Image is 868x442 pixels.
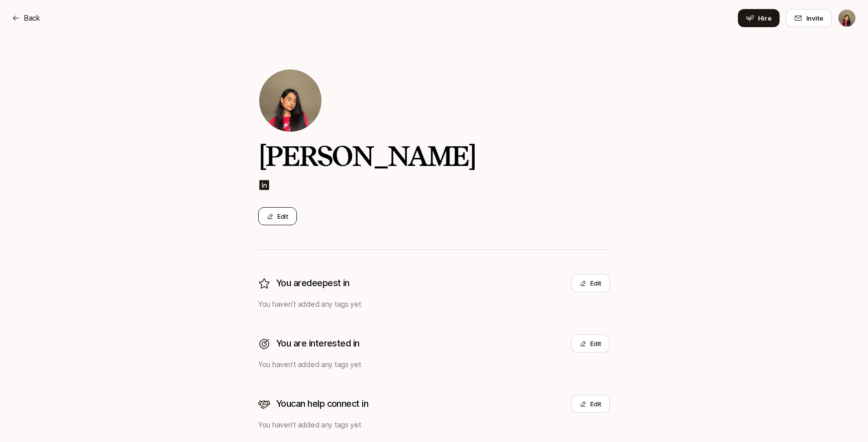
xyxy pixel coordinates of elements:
button: Edit [571,274,610,292]
p: You are interested in [276,336,360,350]
p: You haven’t added any tags yet [258,359,610,371]
button: Hire [738,9,780,27]
p: You haven’t added any tags yet [258,298,610,310]
h2: [PERSON_NAME] [258,141,610,171]
button: Edit [258,207,297,225]
button: Yesha Shah [838,9,856,27]
span: Hire [758,13,772,23]
p: You are deepest in [276,276,350,290]
img: Yesha Shah [838,10,855,27]
p: You haven’t added any tags yet [258,419,610,431]
span: Invite [806,13,823,23]
button: Edit [571,334,610,352]
p: You can help connect in [276,397,368,411]
p: Back [24,12,40,24]
button: Edit [571,395,610,413]
img: linkedin-logo [258,179,270,191]
button: Invite [786,9,832,27]
img: Yesha Shah [259,69,321,132]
